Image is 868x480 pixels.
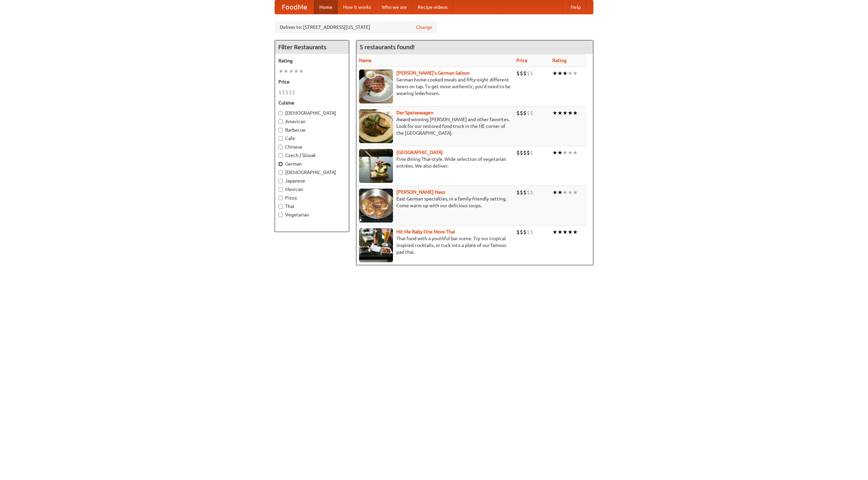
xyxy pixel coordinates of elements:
li: ★ [552,149,557,156]
li: $ [516,109,520,117]
p: Award-winning [PERSON_NAME] and other favorites. Look for our restored food truck in the NE corne... [359,116,511,136]
a: [PERSON_NAME]'s German Saloon [396,70,470,76]
input: Pizza [278,196,283,200]
label: Thai [278,203,346,210]
h4: Filter Restaurants [275,40,349,54]
li: ★ [294,68,299,75]
a: Name [359,58,372,63]
a: Help [565,0,586,14]
li: ★ [563,189,568,196]
li: ★ [557,228,563,236]
a: [GEOGRAPHIC_DATA] [396,150,443,155]
a: FoodMe [275,0,314,14]
input: [DEMOGRAPHIC_DATA] [278,111,283,115]
li: ★ [573,228,578,236]
a: Hit Me Baby One More Thai [396,229,455,234]
a: Home [314,0,338,14]
img: esthers.jpg [359,70,393,103]
li: ★ [299,68,304,75]
li: ★ [568,149,573,156]
li: ★ [573,70,578,77]
label: Czech / Slovak [278,152,346,159]
a: Price [516,58,528,63]
p: Fine dining Thai-style. Wide selection of vegetarian entrées. We also deliver. [359,156,511,169]
li: $ [523,109,527,117]
label: Chinese [278,143,346,150]
li: ★ [289,68,294,75]
h5: Price [278,78,346,85]
li: $ [530,228,533,236]
b: Der Speisewagen [396,110,433,115]
li: ★ [573,149,578,156]
li: ★ [563,109,568,117]
li: ★ [552,70,557,77]
input: Chinese [278,145,283,149]
label: [DEMOGRAPHIC_DATA] [278,110,346,116]
li: ★ [557,70,563,77]
li: $ [527,189,530,196]
img: kohlhaus.jpg [359,189,393,223]
input: Japanese [278,179,283,183]
li: $ [530,189,533,196]
li: ★ [278,68,283,75]
li: ★ [568,109,573,117]
label: Vegetarian [278,211,346,218]
li: $ [530,149,533,156]
label: American [278,118,346,125]
input: German [278,162,283,166]
a: [PERSON_NAME] Haus [396,189,445,195]
label: German [278,160,346,167]
h5: Rating [278,57,346,64]
li: $ [527,228,530,236]
li: ★ [573,109,578,117]
li: ★ [573,189,578,196]
li: ★ [557,189,563,196]
div: Deliver to: [STREET_ADDRESS][US_STATE] [275,21,437,33]
li: $ [530,109,533,117]
li: $ [523,149,527,156]
li: $ [520,109,523,117]
li: ★ [552,228,557,236]
img: babythai.jpg [359,228,393,262]
label: Pizza [278,194,346,201]
li: $ [520,149,523,156]
li: $ [527,109,530,117]
li: ★ [557,109,563,117]
input: Czech / Slovak [278,153,283,158]
input: Vegetarian [278,213,283,217]
li: $ [516,149,520,156]
li: $ [516,70,520,77]
li: $ [520,189,523,196]
li: $ [282,89,285,96]
input: Cafe [278,136,283,141]
label: [DEMOGRAPHIC_DATA] [278,169,346,176]
li: $ [520,228,523,236]
li: $ [516,228,520,236]
li: $ [527,149,530,156]
img: speisewagen.jpg [359,109,393,143]
label: Cafe [278,135,346,142]
li: $ [523,70,527,77]
li: $ [527,70,530,77]
label: Japanese [278,177,346,184]
li: ★ [568,189,573,196]
li: ★ [552,109,557,117]
input: American [278,119,283,124]
a: Change [416,24,432,31]
input: [DEMOGRAPHIC_DATA] [278,170,283,175]
input: Mexican [278,187,283,192]
li: $ [530,70,533,77]
li: ★ [563,149,568,156]
li: ★ [552,189,557,196]
p: Thai food with a youthful bar scene. Try our tropical inspired cocktails, or tuck into a plate of... [359,235,511,255]
a: How it works [338,0,376,14]
label: Barbecue [278,127,346,133]
p: East German specialties, in a family-friendly setting. Come warm up with our delicious soups. [359,195,511,209]
li: $ [285,89,289,96]
a: Rating [552,58,567,63]
h5: Cuisine [278,99,346,106]
li: ★ [568,70,573,77]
